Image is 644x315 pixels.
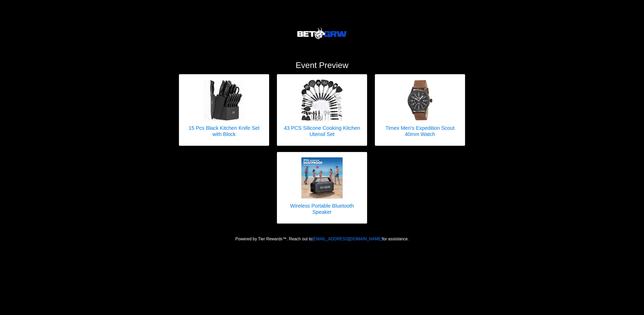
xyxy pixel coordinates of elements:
a: Wireless Portable Bluetooth Speaker Wireless Portable Bluetooth Speaker [282,157,362,218]
a: Timex Men's Expedition Scout 40mm Watch Timex Men's Expedition Scout 40mm Watch [380,80,460,140]
img: Logo [281,13,363,54]
h5: 43 PCS Silicone Cooking Kitchen Utensil Set [282,125,362,137]
span: Powered by Tier Rewards™. Reach out to for assistance. [235,237,409,241]
h5: Wireless Portable Bluetooth Speaker [282,203,362,215]
img: Timex Men's Expedition Scout 40mm Watch [399,80,441,121]
img: 15 Pcs Black Kitchen Knife Set with Block [203,80,245,121]
a: 43 PCS Silicone Cooking Kitchen Utensil Set 43 PCS Silicone Cooking Kitchen Utensil Set [282,80,362,140]
img: Wireless Portable Bluetooth Speaker [301,157,343,199]
h5: 15 Pcs Black Kitchen Knife Set with Block [184,125,264,137]
a: 15 Pcs Black Kitchen Knife Set with Block 15 Pcs Black Kitchen Knife Set with Block [184,80,264,140]
h5: Timex Men's Expedition Scout 40mm Watch [380,125,460,137]
h2: Event Preview [179,60,465,70]
a: [EMAIL_ADDRESS][DOMAIN_NAME] [312,237,382,241]
img: 43 PCS Silicone Cooking Kitchen Utensil Set [301,80,343,121]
